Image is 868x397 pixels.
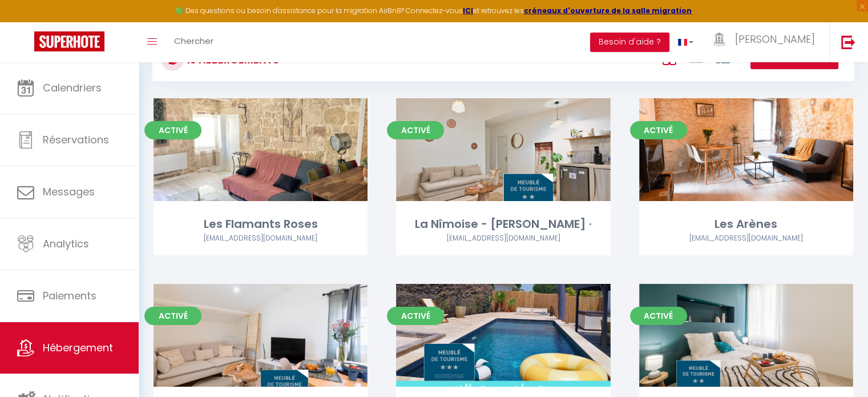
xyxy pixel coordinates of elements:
a: Vue par Groupe [716,48,729,67]
span: Activé [144,307,201,325]
a: Vue en Liste [689,48,703,67]
a: créneaux d'ouverture de la salle migration [524,6,692,15]
span: Activé [144,121,201,139]
a: Vue en Box [662,48,676,67]
span: Analytics [43,236,89,251]
span: Paiements [43,288,96,303]
a: ICI [463,6,473,15]
img: ... [710,33,728,47]
span: Calendriers [43,81,102,95]
div: Airbnb [154,233,368,244]
iframe: Chat [819,346,859,388]
span: Réservations [43,133,109,147]
div: Les Flamants Roses [154,215,368,233]
a: ... [PERSON_NAME] [702,22,829,62]
span: [PERSON_NAME] [735,32,815,46]
button: Ouvrir le widget de chat LiveChat [9,5,43,39]
img: logout [841,35,855,49]
div: Airbnb [396,233,610,244]
button: Besoin d'aide ? [590,33,669,52]
span: Messages [43,185,95,199]
img: Super Booking [34,31,104,51]
span: Activé [387,307,444,325]
span: Chercher [174,35,213,47]
span: Activé [387,121,444,139]
div: La Nîmoise - [PERSON_NAME] · [396,215,610,233]
div: Les Arènes [639,215,853,233]
span: Hébergement [43,340,113,355]
a: Chercher [165,22,222,62]
span: Activé [630,121,687,139]
div: Airbnb [639,233,853,244]
span: Activé [630,307,687,325]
